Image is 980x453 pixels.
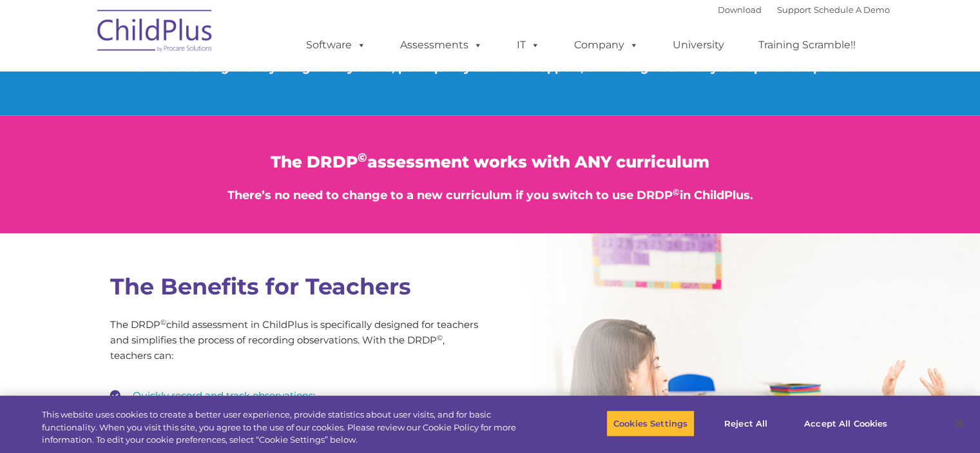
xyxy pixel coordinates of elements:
[227,188,753,202] span: There’s no need to change to a new curriculum if you switch to use DRDP in ChildPlus.
[797,410,894,437] button: Accept All Cookies
[110,386,481,405] li: ;
[110,317,481,363] p: The DRDP child assessment in ChildPlus is specifically designed for teachers and simplifies the p...
[706,410,786,437] button: Reject All
[504,32,553,58] a: IT
[358,150,367,165] sup: ©
[660,32,737,58] a: University
[91,1,220,65] img: ChildPlus by Procare Solutions
[945,409,974,438] button: Close
[42,409,539,447] div: This website uses cookies to create a better user experience, provide statistics about user visit...
[718,5,890,15] font: |
[814,5,890,15] a: Schedule A Demo
[110,273,411,300] strong: The Benefits for Teachers
[293,32,379,58] a: Software
[561,32,651,58] a: Company
[777,5,811,15] a: Support
[387,32,495,58] a: Assessments
[718,5,762,15] a: Download
[437,333,443,342] sup: ©
[606,410,695,437] button: Cookies Settings
[133,389,313,401] a: Quickly record and track observations
[745,32,869,58] a: Training Scramble!!
[160,318,166,327] sup: ©
[673,187,680,197] sup: ©
[271,152,709,171] span: The DRDP assessment works with ANY curriculum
